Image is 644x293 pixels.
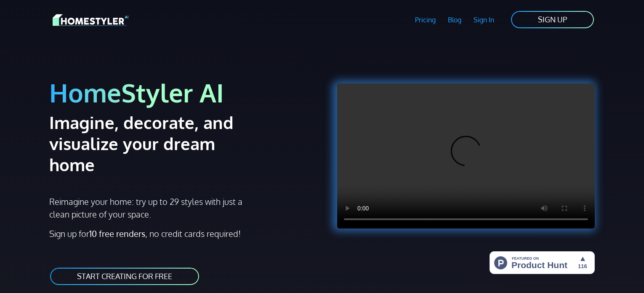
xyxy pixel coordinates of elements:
[49,112,263,175] h2: Imagine, decorate, and visualize your dream home
[49,267,200,286] a: START CREATING FOR FREE
[49,77,317,108] h1: HomeStyler AI
[409,10,442,30] a: Pricing
[490,251,595,274] img: HomeStyler AI - Interior Design Made Easy: One Click to Your Dream Home | Product Hunt
[89,228,145,239] strong: 10 free renders
[49,195,250,220] p: Reimagine your home: try up to 29 styles with just a clean picture of your space.
[53,13,128,27] img: HomeStyler AI logo
[510,10,595,29] a: SIGN UP
[467,10,500,30] a: Sign In
[442,10,467,30] a: Blog
[49,227,317,240] p: Sign up for , no credit cards required!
